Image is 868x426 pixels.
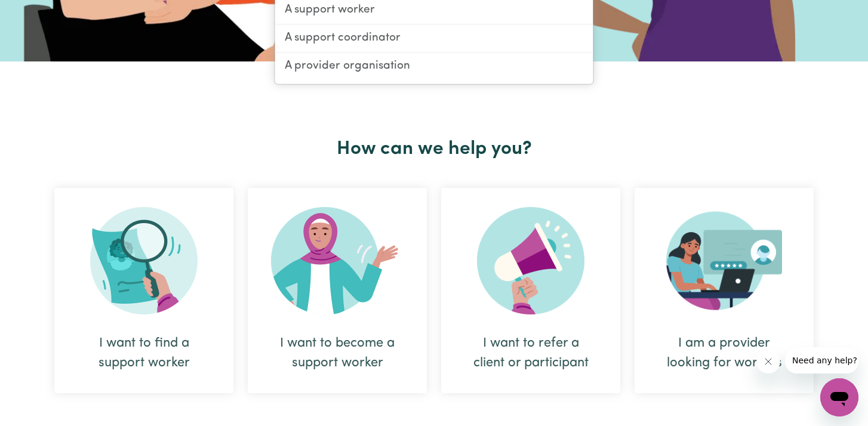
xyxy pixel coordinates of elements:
a: A support coordinator [275,24,593,53]
iframe: Close message [756,350,780,373]
img: Search [90,207,198,314]
img: Provider [666,207,782,314]
img: Become Worker [271,207,404,314]
div: I want to refer a client or participant [470,334,592,373]
iframe: Message from company [785,347,858,373]
div: I want to become a support worker [276,334,398,373]
div: I am a provider looking for workers [663,334,785,373]
div: I want to become a support worker [248,188,427,393]
div: I want to refer a client or participant [441,188,620,393]
div: I am a provider looking for workers [635,188,814,393]
iframe: Button to launch messaging window [820,378,858,416]
h2: How can we help you? [47,138,821,160]
a: A provider organisation [275,53,593,79]
div: I want to find a support worker [54,188,233,393]
img: Refer [477,207,584,314]
div: I want to find a support worker [83,334,205,373]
